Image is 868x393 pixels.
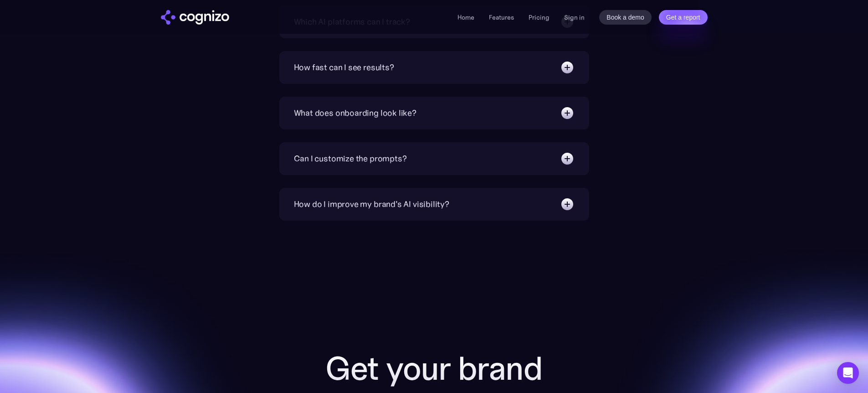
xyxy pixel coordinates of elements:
[659,10,708,25] a: Get a report
[161,10,229,25] a: home
[294,152,407,165] div: Can I customize the prompts?
[294,61,394,74] div: How fast can I see results?
[489,13,514,21] a: Features
[457,13,474,21] a: Home
[294,198,449,211] div: How do I improve my brand's AI visibility?
[599,10,652,25] a: Book a demo
[529,13,550,21] a: Pricing
[294,107,416,119] div: What does onboarding look like?
[837,362,859,384] div: Open Intercom Messenger
[564,12,585,23] a: Sign in
[161,10,229,25] img: cognizo logo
